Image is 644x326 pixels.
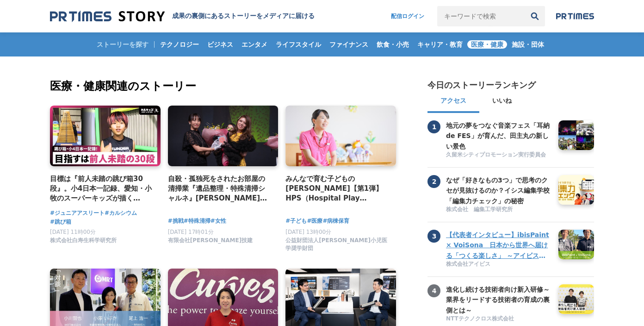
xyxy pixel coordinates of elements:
[446,175,551,206] h3: なぜ「好きなもの3つ」で思考のクセが見抜けるのか？イシス編集学校「編集力チェック」の秘密
[285,174,389,204] a: みんなで育む子どもの[PERSON_NAME]【第1弾】 HPS（Hospital Play Specialist）[PERSON_NAME] ーチャイルドフレンドリーな医療を目指して
[285,217,307,226] a: #子ども
[326,40,372,49] span: ファイナンス
[446,284,551,315] h3: 進化し続ける技術者向け新入研修～業界をリードする技術者の育成の裏側とは～
[556,13,594,20] img: prtimes
[446,151,546,159] span: 久留米シティプロモーション実行委員会
[50,229,96,235] span: [DATE] 11時00分
[414,40,466,49] span: キャリア・教育
[50,78,398,94] h2: 医療・健康関連のストーリー
[50,239,117,246] a: 株式会社白寿生科学研究所
[105,209,137,218] a: #カルシウム
[168,237,253,244] span: 有限会社[PERSON_NAME]技建
[204,32,237,56] a: ビジネス
[272,40,325,49] span: ライフスタイル
[446,175,551,205] a: なぜ「好きなもの3つ」で思考のクセが見抜けるのか？イシス編集学校「編集力チェック」の秘密
[204,40,237,49] span: ビジネス
[467,32,507,56] a: 医療・健康
[238,40,271,49] span: エンタメ
[168,217,184,226] a: #挑戦
[168,174,271,204] a: 自殺・孤独死をされたお部屋の清掃業『遺品整理・特殊清掃シャルネ』[PERSON_NAME]がBeauty [GEOGRAPHIC_DATA][PERSON_NAME][GEOGRAPHIC_DA...
[322,217,349,226] a: #病棟保育
[168,229,214,235] span: [DATE] 17時01分
[50,218,71,226] a: #跳び箱
[50,237,117,244] span: 株式会社白寿生科学研究所
[446,284,551,314] a: 進化し続ける技術者向け新入研修～業界をリードする技術者の育成の裏側とは～
[446,315,514,323] span: NTTテクノクロス株式会社
[382,6,433,26] a: 配信ログイン
[50,174,153,204] a: 目標は『前人未踏の跳び箱30段』。小4日本一記録、愛知・小牧のスーパーキッズが描く[PERSON_NAME]とは？
[446,120,551,151] h3: 地元の夢をつなぐ音楽フェス「耳納 de FES」が育んだ、田主丸の新しい景色
[479,91,525,113] button: いいね
[373,32,413,56] a: 飲食・小売
[156,32,203,56] a: テクノロジー
[427,230,440,243] span: 3
[307,217,322,226] a: #医療
[446,151,551,160] a: 久留米シティプロモーション実行委員会
[238,32,271,56] a: エンタメ
[373,40,413,49] span: 飲食・小売
[427,120,440,133] span: 1
[184,217,211,226] a: #特殊清掃
[446,315,551,324] a: NTTテクノクロス株式会社
[446,230,551,261] h3: 【代表者インタビュー】ibisPaint × VoiSona 日本から世界へ届ける「つくる楽しさ」 ～アイビスがテクノスピーチと挑戦する、新しい創作文化の形成～
[508,40,548,49] span: 施設・団体
[285,247,389,254] a: 公益財団法人[PERSON_NAME]小児医学奨学財団
[508,32,548,56] a: 施設・団体
[50,209,105,218] a: #ジュニアアスリート
[156,40,203,49] span: テクノロジー
[427,175,440,188] span: 2
[168,239,253,246] a: 有限会社[PERSON_NAME]技建
[427,284,440,297] span: 4
[446,230,551,259] a: 【代表者インタビュー】ibisPaint × VoiSona 日本から世界へ届ける「つくる楽しさ」 ～アイビスがテクノスピーチと挑戦する、新しい創作文化の形成～
[272,32,325,56] a: ライフスタイル
[446,260,551,269] a: 株式会社アイビス
[446,206,513,213] span: 株式会社 編集工学研究所
[211,217,226,226] a: #女性
[285,229,331,235] span: [DATE] 13時00分
[414,32,466,56] a: キャリア・教育
[427,80,536,91] h2: 今日のストーリーランキング
[446,120,551,150] a: 地元の夢をつなぐ音楽フェス「耳納 de FES」が育んだ、田主丸の新しい景色
[446,206,551,214] a: 株式会社 編集工学研究所
[326,32,372,56] a: ファイナンス
[437,6,525,26] input: キーワードで検索
[467,40,507,49] span: 医療・健康
[446,260,490,268] span: 株式会社アイビス
[427,91,479,113] button: アクセス
[50,10,165,23] img: 成果の裏側にあるストーリーをメディアに届ける
[285,237,389,252] span: 公益財団法人[PERSON_NAME]小児医学奨学財団
[525,6,545,26] button: 検索
[172,12,315,20] h1: 成果の裏側にあるストーリーをメディアに届ける
[50,10,315,23] a: 成果の裏側にあるストーリーをメディアに届ける 成果の裏側にあるストーリーをメディアに届ける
